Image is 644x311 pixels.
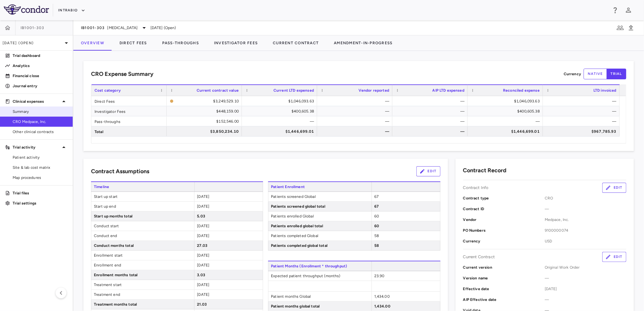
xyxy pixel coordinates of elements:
span: LTD invoiced [593,88,616,93]
span: Map procedures [13,175,68,180]
p: Currency [463,238,545,244]
button: Direct Fees [112,35,155,51]
span: Treatment start [91,280,194,290]
span: Patients enrolled global total [268,221,371,231]
span: [MEDICAL_DATA] [107,25,138,31]
span: CRO [545,195,626,201]
button: Current Contract [265,35,326,51]
h6: Contract Record [463,166,507,175]
div: — [398,106,464,116]
div: Direct Fees [91,96,167,106]
span: Medpace, Inc. [545,217,626,223]
span: [DATE] [545,286,626,292]
span: Treatment months total [91,300,194,309]
span: Start up start [91,192,194,201]
span: Patients completed Global [268,231,371,241]
p: Trial dashboard [13,53,68,58]
span: — [545,275,626,281]
span: Patient Months (Enrollment * throughput) [268,261,371,271]
div: — [473,116,540,126]
div: — [323,96,389,106]
p: Vendor [463,217,545,223]
span: Original Work Order [545,265,626,270]
button: Edit [602,252,626,262]
span: Patients completed global total [268,241,371,250]
span: Start up months total [91,211,194,221]
span: — [545,297,626,302]
button: Pass-Throughs [155,35,206,51]
span: 21.03 [197,302,207,307]
span: 60 [374,224,379,228]
span: Patient Enrollment [268,182,371,192]
span: Patients enrolled Global [268,211,371,221]
div: — [398,126,464,137]
span: [DATE] [197,253,209,258]
span: Start up end [91,202,194,211]
span: 58 [374,243,379,248]
p: [DATE] (Open) [3,40,63,46]
div: — [549,106,616,116]
span: Summary [13,109,68,114]
span: [DATE] [197,292,209,297]
button: IntraBio [58,5,85,15]
span: Conduct end [91,231,194,241]
div: — [549,96,616,106]
p: Trial activity [13,144,60,150]
span: Conduct months total [91,241,194,250]
p: AIP Effective date [463,297,545,302]
p: Journal entry [13,83,68,89]
span: [DATE] [197,263,209,267]
div: — [323,116,389,126]
p: Contract Info [463,185,489,191]
span: Conduct start [91,221,194,231]
div: $400,605.38 [248,106,314,116]
p: Current version [463,265,545,270]
div: Total [91,126,167,136]
img: logo-full-SnFGN8VE.png [4,4,49,15]
button: Amendment-In-Progress [326,35,400,51]
span: Current contract value [197,88,239,93]
div: $1,446,699.01 [473,126,540,137]
div: — [549,116,616,126]
div: $1,446,699.01 [248,126,314,137]
span: Other clinical contracts [13,129,68,135]
div: $400,605.38 [473,106,540,116]
span: 3.03 [197,273,205,277]
div: — [398,96,464,106]
span: Enrollment months total [91,270,194,280]
span: Patients screened global total [268,202,371,211]
button: Overview [73,35,112,51]
h6: CRO Expense Summary [91,70,153,78]
p: Clinical expenses [13,99,60,104]
span: [DATE] [197,194,209,199]
span: 1,434.00 [374,294,390,299]
span: 67 [374,204,379,209]
p: Contract ID [463,206,545,212]
span: Site & lab cost matrix [13,165,68,170]
span: [DATE] [197,204,209,209]
div: Investigator Fees [91,106,167,116]
div: $967,785.93 [549,126,616,137]
p: Effective date [463,286,545,292]
span: [DATE] [197,283,209,287]
div: Pass-throughs [91,116,167,126]
span: IB1001-303 [21,25,45,30]
span: Cost category [95,88,121,93]
span: 67 [374,194,378,199]
span: 58 [374,234,379,238]
span: AIP LTD expensed [432,88,464,93]
span: Enrollment end [91,260,194,270]
p: Version name [463,275,545,281]
span: Timeline [91,182,194,192]
span: — [545,206,626,212]
button: native [584,69,607,79]
span: Expected patient throughput (months) [268,271,371,281]
div: $1,046,093.63 [473,96,540,106]
span: [DATE] (Open) [150,25,176,31]
button: Investigator Fees [206,35,265,51]
div: $3,850,234.10 [172,126,239,137]
span: Patient months global total [268,302,371,311]
span: 1,434.00 [374,304,390,308]
button: Edit [602,183,626,193]
p: Trial files [13,190,68,196]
